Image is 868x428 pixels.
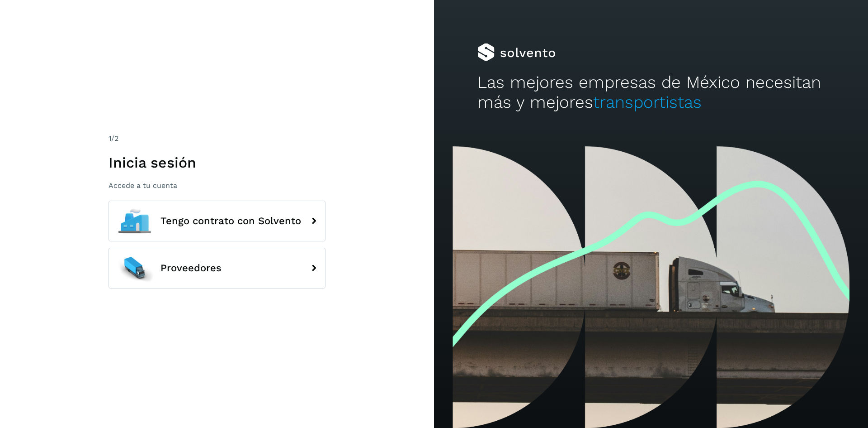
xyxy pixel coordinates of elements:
[477,72,825,113] h2: Las mejores empresas de México necesitan más y mejores
[108,154,325,171] h1: Inicia sesión
[108,134,111,143] span: 1
[108,201,325,241] button: Tengo contrato con Solvento
[160,216,301,226] span: Tengo contrato con Solvento
[160,263,222,274] span: Proveedores
[108,248,325,289] button: Proveedores
[108,133,325,144] div: /2
[108,181,325,190] p: Accede a tu cuenta
[593,92,702,112] span: transportistas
